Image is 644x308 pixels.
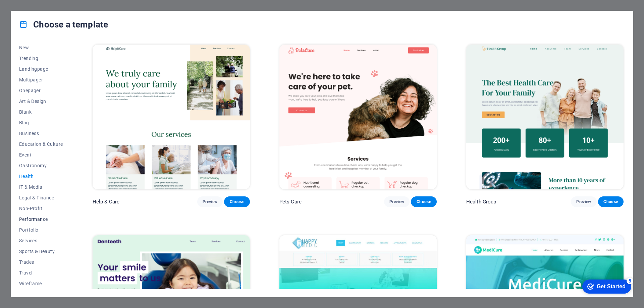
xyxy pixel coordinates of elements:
span: Trades [19,259,63,265]
button: Choose [224,196,250,207]
span: Choose [229,199,244,204]
button: Preview [197,196,223,207]
img: Pets Care [279,45,437,189]
div: 5 [50,1,56,8]
div: Get Started 5 items remaining, 0% complete [5,3,54,17]
span: Portfolio [19,227,63,233]
button: Wireframe [19,278,63,289]
span: Education & Culture [19,141,63,147]
span: Choose [603,199,618,204]
button: Education & Culture [19,139,63,149]
span: Choose [416,199,431,204]
span: Preview [203,199,217,204]
button: Art & Design [19,96,63,107]
button: Event [19,149,63,160]
span: Performance [19,217,63,222]
span: Wireframe [19,281,63,286]
button: New [19,42,63,53]
h4: Choose a template [19,19,108,30]
button: Choose [598,196,624,207]
button: Blog [19,117,63,128]
span: Event [19,152,63,158]
button: Legal & Finance [19,192,63,203]
span: Preview [389,199,404,204]
button: Landingpage [19,64,63,74]
button: Blank [19,107,63,117]
span: Non-Profit [19,206,63,211]
span: New [19,45,63,50]
button: Gastronomy [19,160,63,171]
span: Trending [19,56,63,61]
span: Multipager [19,77,63,82]
span: Health [19,174,63,179]
span: Gastronomy [19,163,63,168]
span: Art & Design [19,99,63,104]
span: Services [19,238,63,243]
button: Services [19,235,63,246]
button: Health [19,171,63,182]
button: Non-Profit [19,203,63,214]
button: Choose [411,196,436,207]
span: Sports & Beauty [19,249,63,254]
button: Trending [19,53,63,64]
button: Preview [571,196,596,207]
p: Help & Care [93,198,120,205]
button: Portfolio [19,225,63,235]
button: Travel [19,267,63,278]
span: Blank [19,109,63,115]
span: Landingpage [19,66,63,72]
button: Performance [19,214,63,225]
p: Pets Care [279,198,302,205]
p: Health Group [466,198,496,205]
span: Onepager [19,88,63,93]
span: Business [19,131,63,136]
button: Onepager [19,85,63,96]
img: Health Group [466,45,624,189]
span: IT & Media [19,184,63,190]
div: Get Started [20,7,49,13]
button: Trades [19,257,63,267]
span: Preview [576,199,591,204]
span: Legal & Finance [19,195,63,200]
button: IT & Media [19,182,63,192]
img: Help & Care [93,45,250,189]
button: Business [19,128,63,139]
button: Preview [384,196,410,207]
span: Blog [19,120,63,125]
button: Sports & Beauty [19,246,63,257]
span: Travel [19,270,63,275]
button: Multipager [19,74,63,85]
